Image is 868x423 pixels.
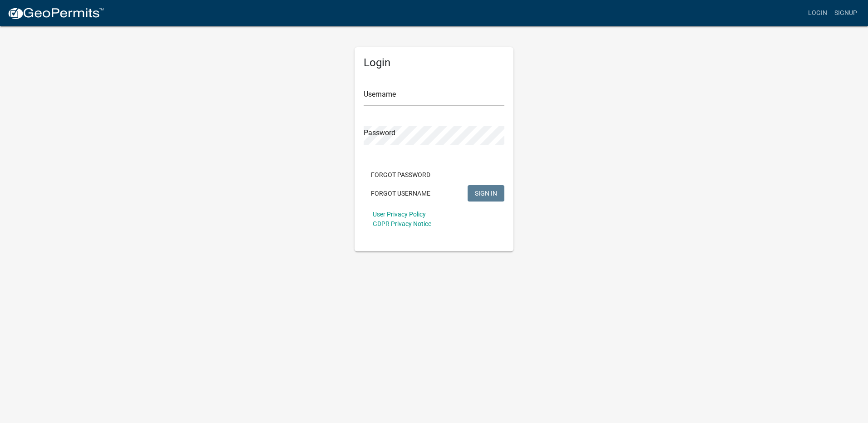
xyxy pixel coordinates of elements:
a: Signup [831,5,861,22]
button: SIGN IN [468,185,504,202]
a: GDPR Privacy Notice [373,220,431,227]
h5: Login [364,56,504,69]
button: Forgot Username [364,185,438,202]
a: Login [804,5,831,22]
a: User Privacy Policy [373,211,426,218]
button: Forgot Password [364,167,438,183]
span: SIGN IN [475,189,497,197]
